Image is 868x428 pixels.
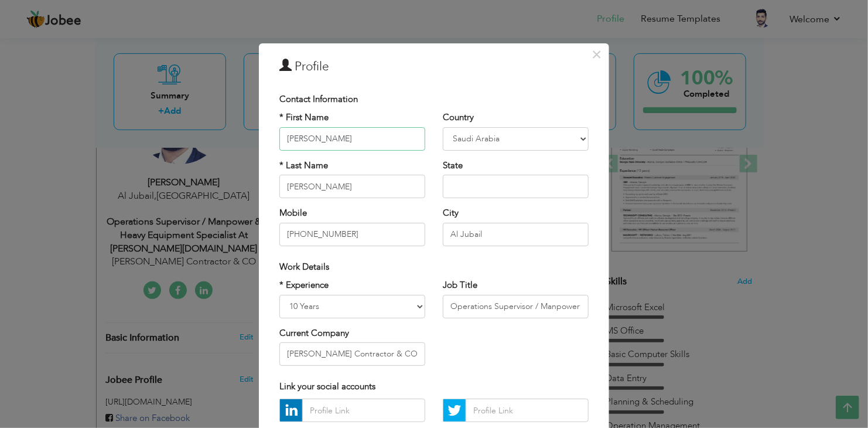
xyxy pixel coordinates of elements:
[592,44,602,65] span: ×
[280,399,302,422] img: linkedin
[279,381,375,392] span: Link your social accounts
[443,111,474,124] label: Country
[279,111,329,124] label: * First Name
[443,399,466,422] img: Twitter
[443,279,477,291] label: Job Title
[443,207,459,219] label: City
[587,45,606,64] button: Close
[279,58,589,76] h3: Profile
[279,261,329,273] span: Work Details
[279,159,328,172] label: * Last Name
[443,159,463,172] label: State
[279,279,329,291] label: * Experience
[466,399,589,422] input: Profile Link
[302,399,425,422] input: Profile Link
[279,327,349,339] label: Current Company
[279,207,307,219] label: Mobile
[279,93,358,105] span: Contact Information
